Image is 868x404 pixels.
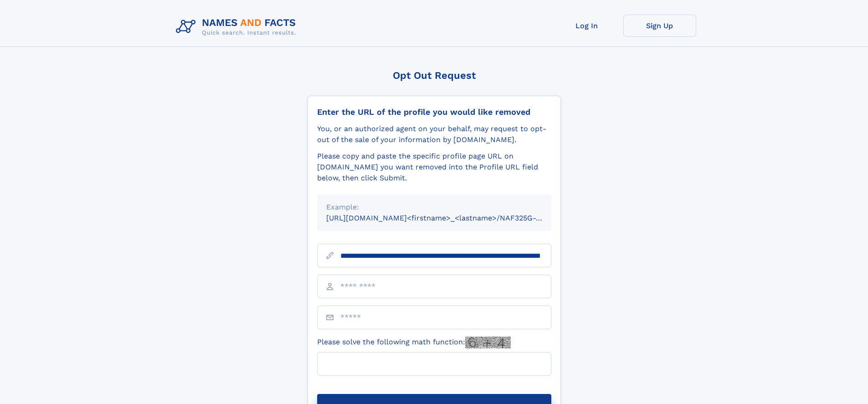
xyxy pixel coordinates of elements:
[326,214,569,222] small: [URL][DOMAIN_NAME]<firstname>_<lastname>/NAF325G-xxxxxxxx
[317,337,511,348] label: Please solve the following math function:
[317,151,551,184] div: Please copy and paste the specific profile page URL on [DOMAIN_NAME] you want removed into the Pr...
[308,70,561,81] div: Opt Out Request
[550,15,623,37] a: Log In
[172,15,303,39] img: Logo Names and Facts
[317,123,551,145] div: You, or an authorized agent on your behalf, may request to opt-out of the sale of your informatio...
[623,15,696,37] a: Sign Up
[317,107,551,117] div: Enter the URL of the profile you would like removed
[326,202,542,213] div: Example:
